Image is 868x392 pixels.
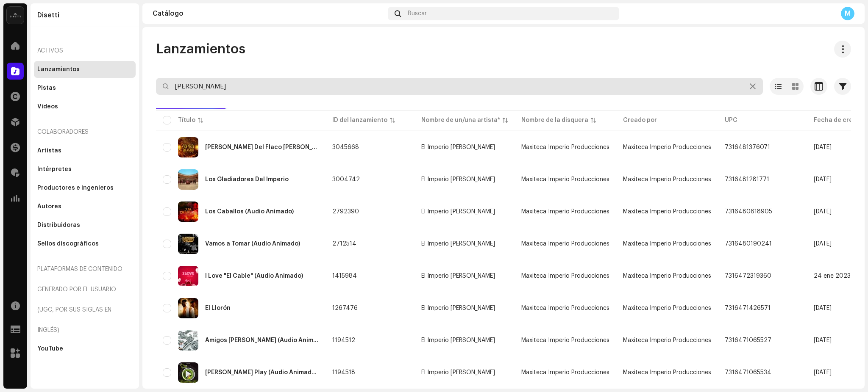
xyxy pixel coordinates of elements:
span: 2712514 [332,241,356,247]
img: 75f427e3-0d77-4eec-8819-15aa4b8324ee [178,330,198,351]
re-m-nav-item: Sellos discográficos [34,235,136,252]
span: 6 oct 2025 [814,144,832,150]
span: Lanzamientos [156,41,245,58]
span: 7316471065534 [725,370,771,375]
span: 1194512 [332,337,355,343]
span: Buscar [408,10,427,17]
span: 7316472319360 [725,273,771,279]
div: El Imperio [PERSON_NAME] [421,144,495,150]
span: 12 sept 2025 [814,177,832,182]
img: cb8e764e-96d9-42af-bf4a-0b83791b5522 [178,298,198,318]
div: Nombre de la disquera [521,116,588,124]
span: El Imperio De Cartagena [421,241,508,247]
img: a4535538-f1c6-4ed9-9c38-87a77b72ea0d [178,266,198,286]
span: Maxiteca Imperio Producciones [521,144,609,150]
div: Los Gladiadores Del Imperio [205,177,289,182]
img: f5ea16af-dceb-4361-9766-d8a09bf968e4 [178,169,198,190]
div: Nombre de un/una artista* [421,116,500,124]
div: El Imperio [PERSON_NAME] [421,273,495,279]
span: Maxiteca Imperio Producciones [521,209,609,215]
div: YouTube [37,345,63,352]
span: 7316471426571 [725,305,771,311]
div: Distribuidoras [37,222,80,229]
div: Catálogo [153,10,384,17]
span: 18 mar 2025 [814,241,832,247]
span: El Imperio De Cartagena [421,209,508,215]
span: El Imperio De Cartagena [421,144,508,150]
span: Maxiteca Imperio Producciones [521,305,609,311]
div: Título [178,116,195,124]
re-a-nav-header: Activos [34,41,136,61]
span: 1267476 [332,305,358,311]
span: 1415984 [332,273,357,279]
re-m-nav-item: Pistas [34,80,136,97]
div: Videos [37,103,58,110]
img: cffb6b9f-11ed-4b69-9eec-ea3bc8ef65d2 [178,234,198,254]
span: Maxiteca Imperio Producciones [521,273,609,279]
span: Maxiteca Imperio Producciones [623,273,711,279]
span: El Imperio De Cartagena [421,370,508,375]
re-m-nav-item: Lanzamientos [34,61,136,78]
div: El Imperio [PERSON_NAME] [421,177,495,182]
re-a-nav-header: Plataformas de contenido generado por el usuario (UGC, por sus siglas en inglés) [34,259,136,340]
span: Maxiteca Imperio Producciones [623,144,711,150]
span: Maxiteca Imperio Producciones [623,337,711,343]
span: El Imperio De Cartagena [421,273,508,279]
input: Buscar [156,78,763,95]
div: Autores [37,203,61,210]
div: Productores e ingenieros [37,185,114,191]
span: 24 ene 2023 [814,273,851,279]
div: Artistas [37,147,61,154]
div: Amigos Del Bolsillo (Audio Animado) [205,337,319,343]
span: Maxiteca Imperio Producciones [623,370,711,375]
span: 2792390 [332,209,359,215]
div: Lanzamientos [37,66,80,73]
re-a-nav-header: Colaboradores [34,122,136,142]
div: Intérpretes [37,166,72,173]
span: 7316480190241 [725,241,772,247]
span: 7316471065527 [725,337,771,343]
re-m-nav-item: Artistas [34,142,136,159]
div: El Llorón [205,305,231,311]
img: 50490781-bcd8-4268-88f1-dddc30239059 [178,137,198,157]
div: Dale Play (Audio Animado) (Takedown) [205,370,319,375]
img: e2ba8189-df28-46cd-923c-a7b6c2dbaf53 [178,202,198,222]
span: Maxiteca Imperio Producciones [623,305,711,311]
span: El Imperio De Cartagena [421,337,508,343]
div: ID del lanzamiento [332,116,387,124]
span: 7 may 2025 [814,209,832,215]
span: 2 sept 2022 [814,370,832,375]
re-m-nav-item: Distribuidoras [34,217,136,234]
span: 7316480618905 [725,209,772,215]
re-m-nav-item: Autores [34,198,136,215]
div: Pistas [37,85,56,91]
span: El Imperio De Cartagena [421,177,508,182]
span: 3045668 [332,144,359,150]
span: Maxiteca Imperio Producciones [521,177,609,182]
span: 2 sept 2022 [814,337,832,343]
span: 24 oct 2022 [814,305,832,311]
div: La Cantera Del Flaco Iriarte, Vol. 19 [205,144,319,150]
div: El Imperio [PERSON_NAME] [421,305,495,311]
re-m-nav-item: Productores e ingenieros [34,179,136,196]
span: Maxiteca Imperio Producciones [623,177,711,182]
div: I Love "El Cable" (Audio Animado) [205,273,303,279]
div: M [841,7,854,20]
span: Maxiteca Imperio Producciones [521,370,609,375]
span: El Imperio De Cartagena [421,305,508,311]
re-m-nav-item: Intérpretes [34,161,136,178]
span: 1194518 [332,370,355,375]
div: El Imperio [PERSON_NAME] [421,370,495,375]
div: El Imperio [PERSON_NAME] [421,209,495,215]
div: Vamos a Tomar (Audio Animado) [205,241,300,247]
div: El Imperio [PERSON_NAME] [421,241,495,247]
div: Sellos discográficos [37,240,99,247]
div: Los Caballos (Audio Animado) [205,209,294,215]
re-m-nav-item: Videos [34,98,136,115]
img: 02a7c2d3-3c89-4098-b12f-2ff2945c95ee [7,7,24,24]
span: Maxiteca Imperio Producciones [623,241,711,247]
img: 09bfa892-e1d4-4ed9-9519-e25955c39d76 [178,362,198,383]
